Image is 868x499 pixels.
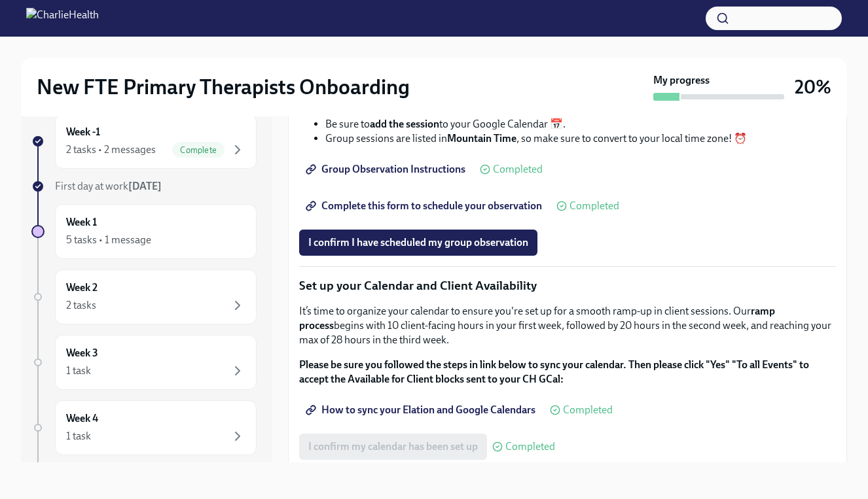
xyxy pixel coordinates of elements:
[308,236,528,249] span: I confirm I have scheduled my group observation
[447,132,516,145] strong: Mountain Time
[66,143,156,157] div: 2 tasks • 2 messages
[31,400,257,455] a: Week 41 task
[299,230,537,256] button: I confirm I have scheduled my group observation
[172,145,225,155] span: Complete
[66,215,97,230] h6: Week 1
[66,346,98,360] h6: Week 3
[308,199,542,213] span: Complete this form to schedule your observation
[653,73,710,88] strong: My progress
[299,397,545,423] a: How to sync your Elation and Google Calendars
[299,156,475,182] a: Group Observation Instructions
[128,180,162,192] strong: [DATE]
[299,277,836,294] p: Set up your Calendar and Client Availability
[325,131,836,146] li: Group sessions are listed in , so make sure to convert to your local time zone! ⏰
[66,125,100,139] h6: Week -1
[299,358,809,385] strong: Please be sure you followed the steps in link below to sync your calendar. Then please click "Yes...
[66,281,98,295] h6: Week 2
[66,233,151,247] div: 5 tasks • 1 message
[31,269,257,324] a: Week 22 tasks
[308,404,535,417] span: How to sync your Elation and Google Calendars
[308,163,465,176] span: Group Observation Instructions
[563,405,613,415] span: Completed
[570,201,619,211] span: Completed
[66,429,91,443] div: 1 task
[299,304,836,347] p: It’s time to organize your calendar to ensure you're set up for a smooth ramp-up in client sessio...
[31,179,257,194] a: First day at work[DATE]
[31,335,257,390] a: Week 31 task
[66,298,96,313] div: 2 tasks
[31,114,257,169] a: Week -12 tasks • 2 messagesComplete
[505,441,555,452] span: Completed
[55,180,162,192] span: First day at work
[299,193,551,219] a: Complete this form to schedule your observation
[66,411,98,426] h6: Week 4
[26,8,99,29] img: CharlieHealth
[795,75,831,99] h3: 20%
[493,164,543,175] span: Completed
[37,74,410,100] h2: New FTE Primary Therapists Onboarding
[31,204,257,259] a: Week 15 tasks • 1 message
[370,118,439,130] strong: add the session
[66,364,91,378] div: 1 task
[325,117,836,131] li: Be sure to to your Google Calendar 📅.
